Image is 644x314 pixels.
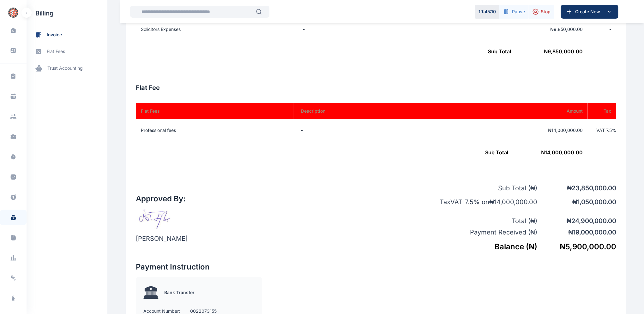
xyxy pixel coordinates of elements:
[561,5,618,19] button: Create New
[488,48,511,55] span: Sub Total
[47,65,83,72] span: trust accounting
[537,216,616,225] p: ₦ 24,900,000.00
[136,40,588,62] td: ₦ 9,850,000.00
[431,103,588,119] th: Amount
[164,289,195,296] p: Bank Transfer
[537,242,616,252] h5: ₦ 5,900,000.00
[136,141,588,163] td: ₦ 14,000,000.00
[47,32,62,38] span: invoice
[588,18,616,40] td: -
[27,60,107,77] a: trust accounting
[479,9,496,15] p: 19 : 45 : 10
[293,103,431,119] th: Description
[588,119,616,141] td: VAT 7.5 %
[136,83,616,93] h3: Flat Fee
[136,103,293,119] th: Flat Fees
[427,216,537,225] p: Total ( ₦ )
[27,27,107,43] a: invoice
[512,9,525,15] span: Pause
[427,228,537,237] p: Payment Received ( ₦ )
[529,5,554,19] button: Stop
[427,198,537,206] p: Tax VAT - 7.5 % on ₦ 14,000,000.00
[47,48,65,55] span: flat fees
[136,262,376,272] h2: Payment Instruction
[537,228,616,237] p: ₦ 19,000,000.00
[485,149,508,156] span: Sub Total
[588,103,616,119] th: Tax
[431,119,588,141] td: ₦14,000,000.00
[27,43,107,60] a: flat fees
[541,9,551,15] span: Stop
[427,242,537,252] h5: Balance ( ₦ )
[499,5,529,19] button: Pause
[136,234,188,243] p: [PERSON_NAME]
[537,198,616,206] p: ₦ 1,050,000.00
[573,9,605,15] span: Create New
[136,18,295,40] td: Solicitors Expenses
[293,119,431,141] td: -
[136,209,176,229] img: signature
[136,194,188,204] h2: Approved By:
[427,184,537,193] p: Sub Total ( ₦ )
[136,119,293,141] td: Professional fees
[436,18,588,40] td: ₦9,850,000.00
[537,184,616,193] p: ₦ 23,850,000.00
[295,18,436,40] td: -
